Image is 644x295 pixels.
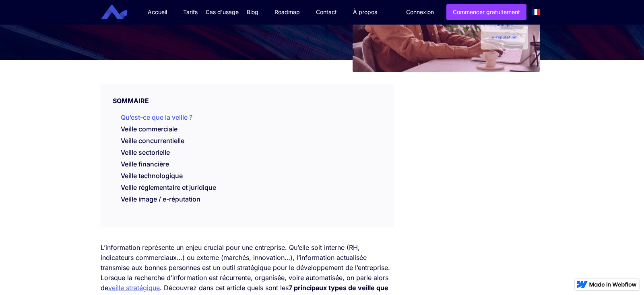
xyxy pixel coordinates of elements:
a: Commencer gratuitement [446,4,526,20]
a: Veille image / e-réputation [121,195,200,207]
a: Veille concurrentielle [121,137,184,145]
a: Veille sectorielle [121,148,170,156]
a: veille stratégique [108,284,160,292]
a: home [107,5,133,20]
div: Cas d'usage [206,8,239,16]
a: Veille réglementaire et juridique [121,183,216,195]
a: Veille financière [121,160,169,172]
a: Qu’est-ce que la veille ? [121,113,192,121]
a: Connexion [400,4,440,20]
div: SOMMAIRE [101,84,393,105]
a: Veille commerciale [121,125,178,133]
a: Veille technologique [121,172,183,184]
img: Made in Webflow [589,282,637,287]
